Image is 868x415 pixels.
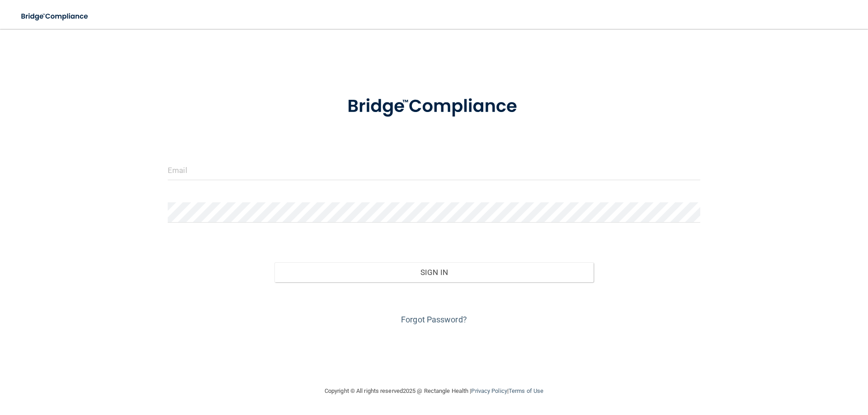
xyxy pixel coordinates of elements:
[168,160,700,180] input: Email
[329,83,539,130] img: bridge_compliance_login_screen.278c3ca4.svg
[274,262,594,282] button: Sign In
[509,387,543,394] a: Terms of Use
[14,7,97,26] img: bridge_compliance_login_screen.278c3ca4.svg
[401,315,467,324] a: Forgot Password?
[269,377,599,406] div: Copyright © All rights reserved 2025 @ Rectangle Health | |
[471,387,507,394] a: Privacy Policy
